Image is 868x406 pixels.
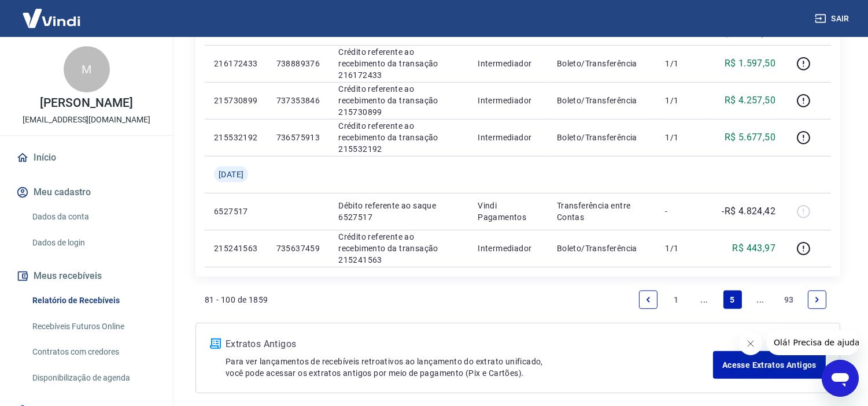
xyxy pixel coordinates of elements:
[557,95,647,106] p: Boleto/Transferência
[739,332,762,355] iframe: Fechar mensagem
[665,95,699,106] p: 1/1
[665,58,699,69] p: 1/1
[478,132,538,143] p: Intermediador
[14,1,89,36] img: Vindi
[722,204,775,218] p: -R$ 4.824,42
[276,132,320,143] p: 736575913
[28,205,159,229] a: Dados da conta
[338,200,459,223] p: Débito referente ao saque 6527517
[210,338,221,349] img: ícone
[725,94,775,107] p: R$ 4.257,50
[751,290,770,309] a: Jump forward
[665,206,699,217] p: -
[557,58,647,69] p: Boleto/Transferência
[338,231,459,266] p: Crédito referente ao recebimento da transação 215241563
[276,243,320,254] p: 735637459
[713,351,826,379] a: Acesse Extratos Antigos
[723,290,742,309] a: Page 5 is your current page
[214,58,258,69] p: 216172433
[28,366,159,390] a: Disponibilização de agenda
[205,294,268,306] p: 81 - 100 de 1859
[219,169,243,180] span: [DATE]
[7,8,97,17] span: Olá! Precisa de ajuda?
[338,83,459,118] p: Crédito referente ao recebimento da transação 215730899
[812,8,854,29] button: Sair
[23,114,150,126] p: [EMAIL_ADDRESS][DOMAIN_NAME]
[665,243,699,254] p: 1/1
[226,337,713,351] p: Extratos Antigos
[64,46,110,92] div: M
[14,145,159,170] a: Início
[478,58,538,69] p: Intermediador
[214,132,258,143] p: 215532192
[767,330,859,355] iframe: Mensagem da empresa
[639,290,658,309] a: Previous page
[667,290,686,309] a: Page 1
[214,95,258,106] p: 215730899
[478,200,538,223] p: Vindi Pagamentos
[28,315,159,338] a: Recebíveis Futuros Online
[478,95,538,106] p: Intermediador
[822,360,859,397] iframe: Botão para abrir a janela de mensagens
[733,241,776,255] p: R$ 443,97
[557,243,647,254] p: Boleto/Transferência
[665,132,699,143] p: 1/1
[338,120,459,155] p: Crédito referente ao recebimento da transação 215532192
[276,95,320,106] p: 737353846
[40,97,132,109] p: [PERSON_NAME]
[634,286,831,314] ul: Pagination
[28,340,159,364] a: Contratos com credores
[214,206,258,217] p: 6527517
[478,243,538,254] p: Intermediador
[276,58,320,69] p: 738889376
[725,57,775,70] p: R$ 1.597,50
[557,200,647,223] p: Transferência entre Contas
[214,243,258,254] p: 215241563
[695,290,714,309] a: Jump backward
[28,289,159,312] a: Relatório de Recebíveis
[557,132,647,143] p: Boleto/Transferência
[14,263,159,289] button: Meus recebíveis
[338,46,459,81] p: Crédito referente ao recebimento da transação 216172433
[28,231,159,255] a: Dados de login
[725,131,775,144] p: R$ 5.677,50
[14,180,159,205] button: Meu cadastro
[808,290,826,309] a: Next page
[780,290,799,309] a: Page 93
[226,356,713,379] p: Para ver lançamentos de recebíveis retroativos ao lançamento do extrato unificado, você pode aces...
